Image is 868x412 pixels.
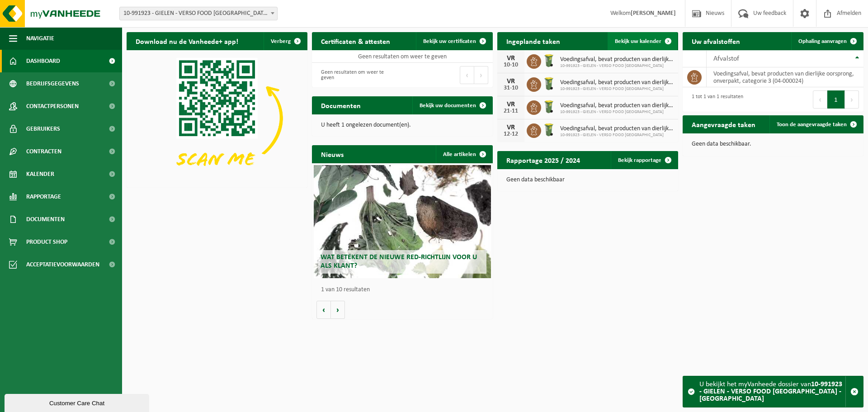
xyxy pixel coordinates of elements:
button: Next [845,90,859,109]
span: Contactpersonen [26,95,79,118]
div: VR [502,101,520,108]
span: Product Shop [26,231,67,253]
iframe: chat widget [5,392,151,412]
a: Alle artikelen [436,145,492,163]
div: VR [502,55,520,62]
span: Documenten [26,208,65,231]
div: 12-12 [502,131,520,137]
h2: Rapportage 2025 / 2024 [497,151,589,169]
button: Verberg [264,32,307,50]
h2: Documenten [312,96,370,114]
button: Previous [460,66,474,84]
button: Next [474,66,488,84]
p: Geen data beschikbaar [506,177,669,183]
div: 1 tot 1 van 1 resultaten [687,90,743,109]
img: Download de VHEPlus App [127,50,307,186]
span: Rapportage [26,185,61,208]
span: Verberg [271,38,291,44]
span: Voedingsafval, bevat producten van dierlijke oorsprong, onverpakt, categorie 3 [560,102,674,109]
span: 10-991923 - GIELEN - VERSO FOOD [GEOGRAPHIC_DATA] [560,109,674,115]
span: Ophaling aanvragen [798,38,847,44]
div: VR [502,78,520,85]
td: Geen resultaten om weer te geven [312,50,493,63]
a: Bekijk uw documenten [412,96,492,114]
span: Wat betekent de nieuwe RED-richtlijn voor u als klant? [321,254,477,270]
button: Volgende [331,301,345,319]
a: Bekijk uw kalender [608,32,677,50]
div: Geen resultaten om weer te geven [316,65,398,85]
span: 10-991923 - GIELEN - VERSO FOOD [GEOGRAPHIC_DATA] [560,133,674,138]
span: Kalender [26,163,54,185]
span: Dashboard [26,50,60,72]
span: Voedingsafval, bevat producten van dierlijke oorsprong, onverpakt, categorie 3 [560,125,674,133]
img: WB-0140-HPE-GN-50 [541,122,557,137]
span: 10-991923 - GIELEN - VERSO FOOD ESSEN - ESSEN [119,7,278,20]
h2: Uw afvalstoffen [683,32,749,50]
p: U heeft 1 ongelezen document(en). [321,122,484,128]
span: 10-991923 - GIELEN - VERSO FOOD ESSEN - ESSEN [120,7,277,20]
button: 1 [827,90,845,109]
h2: Ingeplande taken [497,32,569,50]
div: U bekijkt het myVanheede dossier van [699,376,845,407]
span: Toon de aangevraagde taken [777,122,847,128]
span: Bekijk uw documenten [420,103,476,109]
div: 21-11 [502,108,520,114]
div: 10-10 [502,62,520,68]
a: Bekijk rapportage [611,151,677,169]
h2: Aangevraagde taken [683,115,764,133]
h2: Nieuws [312,145,353,163]
span: Bekijk uw certificaten [423,38,476,44]
button: Previous [813,90,827,109]
span: Voedingsafval, bevat producten van dierlijke oorsprong, onverpakt, categorie 3 [560,79,674,86]
strong: [PERSON_NAME] [631,10,676,17]
div: 31-10 [502,85,520,91]
span: Acceptatievoorwaarden [26,253,99,276]
button: Vorige [316,301,331,319]
a: Ophaling aanvragen [791,32,863,50]
span: Gebruikers [26,118,60,140]
h2: Certificaten & attesten [312,32,399,50]
span: Voedingsafval, bevat producten van dierlijke oorsprong, onverpakt, categorie 3 [560,56,674,63]
img: WB-0140-HPE-GN-50 [541,53,557,68]
span: Navigatie [26,27,54,50]
a: Wat betekent de nieuwe RED-richtlijn voor u als klant? [314,165,491,278]
img: WB-0140-HPE-GN-50 [541,99,557,114]
span: Contracten [26,140,61,163]
strong: 10-991923 - GIELEN - VERSO FOOD [GEOGRAPHIC_DATA] - [GEOGRAPHIC_DATA] [699,381,842,403]
img: WB-0140-HPE-GN-50 [541,76,557,91]
p: Geen data beschikbaar. [692,141,854,147]
a: Toon de aangevraagde taken [769,115,863,133]
h2: Download nu de Vanheede+ app! [127,32,247,50]
div: VR [502,124,520,131]
p: 1 van 10 resultaten [321,287,488,293]
a: Bekijk uw certificaten [416,32,492,50]
span: Bedrijfsgegevens [26,72,79,95]
td: voedingsafval, bevat producten van dierlijke oorsprong, onverpakt, categorie 3 (04-000024) [707,67,863,87]
span: Bekijk uw kalender [615,38,661,44]
span: 10-991923 - GIELEN - VERSO FOOD [GEOGRAPHIC_DATA] [560,63,674,69]
span: 10-991923 - GIELEN - VERSO FOOD [GEOGRAPHIC_DATA] [560,86,674,92]
span: Afvalstof [713,55,739,62]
